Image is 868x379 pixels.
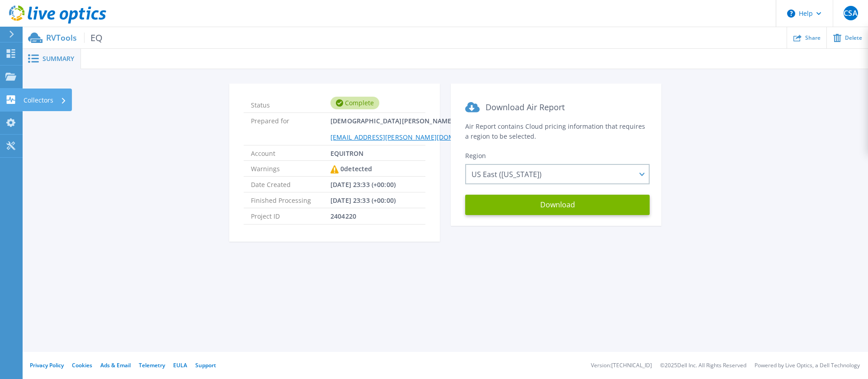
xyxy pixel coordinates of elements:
[251,208,330,224] span: Project ID
[84,33,103,43] span: EQ
[251,161,330,176] span: Warnings
[251,113,330,145] span: Prepared for
[30,361,64,369] a: Privacy Policy
[139,361,165,369] a: Telemetry
[46,33,103,43] p: RVTools
[100,361,131,369] a: Ads & Email
[251,145,330,160] span: Account
[42,56,74,62] span: Summary
[845,35,862,41] span: Delete
[173,361,187,369] a: EULA
[465,164,650,184] div: US East ([US_STATE])
[251,97,330,109] span: Status
[330,192,396,208] span: [DATE] 23:33 (+00:00)
[330,208,356,224] span: 2404220
[330,97,379,109] div: Complete
[330,177,396,192] span: [DATE] 23:33 (+00:00)
[330,145,363,160] span: EQUITRON
[591,363,652,369] li: Version: [TECHNICAL_ID]
[486,102,565,112] span: Download Air Report
[844,9,857,17] span: CSA
[195,361,216,369] a: Support
[251,192,330,208] span: Finished Processing
[330,113,490,145] span: [DEMOGRAPHIC_DATA][PERSON_NAME]
[251,177,330,192] span: Date Created
[660,363,746,369] li: © 2025 Dell Inc. All Rights Reserved
[24,89,53,112] p: Collectors
[805,35,821,41] span: Share
[465,195,650,215] button: Download
[465,122,645,140] span: Air Report contains Cloud pricing information that requires a region to be selected.
[755,363,860,369] li: Powered by Live Optics, a Dell Technology
[72,361,92,369] a: Cookies
[330,161,372,177] div: 0 detected
[465,151,486,160] span: Region
[330,133,490,141] a: [EMAIL_ADDRESS][PERSON_NAME][DOMAIN_NAME]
